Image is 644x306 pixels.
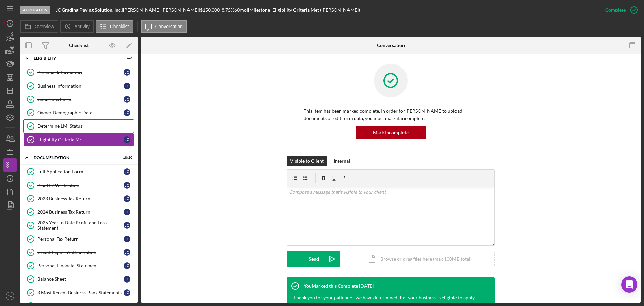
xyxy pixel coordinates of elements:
[35,24,54,29] label: Overview
[124,276,130,283] div: J C
[287,251,340,267] button: Send
[120,56,132,60] div: 6 / 6
[20,6,50,14] div: Application
[23,178,134,192] a: Plaid ID VerificationJC
[23,133,134,146] a: Eligibility Criteria MetJC
[155,24,183,29] label: Conversation
[34,56,116,60] div: Eligibility
[23,119,134,133] a: Determine LMI Status
[605,3,626,17] div: Complete
[56,7,122,13] b: JC Grading Paving Solution, Inc.
[74,24,89,29] label: Activity
[141,20,187,33] button: Conversation
[330,156,354,166] button: Internal
[23,106,134,119] a: Owner Demographic DataJC
[23,286,134,299] a: 3 Most Recent Business Bank StatementsJC
[124,182,130,189] div: J C
[124,249,130,256] div: J C
[37,236,124,242] div: Personal Tax Return
[8,294,12,298] text: YA
[37,83,124,89] div: Business Information
[124,136,130,143] div: J C
[69,43,89,48] div: Checklist
[621,276,637,293] div: Open Intercom Messenger
[124,195,130,202] div: J C
[23,205,134,219] a: 2024 Business Tax ReturnJC
[37,276,124,282] div: Balance Sheet
[34,156,116,160] div: Documentation
[124,262,130,269] div: J C
[377,43,405,48] div: Conversation
[37,220,124,231] div: 2025 Year to Date Profit and Loss Statement
[23,272,134,286] a: Balance SheetJC
[23,79,134,93] a: Business InformationJC
[124,109,130,116] div: J C
[124,289,130,296] div: J C
[287,156,327,166] button: Visible to Client
[124,83,130,89] div: J C
[37,110,124,115] div: Owner Demographic Data
[23,192,134,205] a: 2023 Business Tax ReturnJC
[20,20,58,33] button: Overview
[37,137,124,142] div: Eligibility Criteria Met
[23,93,134,106] a: Good Jobs FormJC
[373,126,409,139] div: Mark Incomplete
[37,209,124,215] div: 2024 Business Tax Return
[3,289,17,303] button: YA
[124,222,130,229] div: J C
[110,24,129,29] label: Checklist
[290,156,324,166] div: Visible to Client
[124,209,130,215] div: J C
[124,69,130,76] div: J C
[23,66,134,79] a: Personal InformationJC
[124,236,130,242] div: J C
[120,156,132,160] div: 18 / 20
[222,7,234,13] div: 8.75 %
[96,20,133,33] button: Checklist
[37,123,134,129] div: Determine LMI Status
[23,259,134,272] a: Personal Financial StatementJC
[124,96,130,103] div: J C
[124,168,130,175] div: J C
[60,20,94,33] button: Activity
[23,219,134,232] a: 2025 Year to Date Profit and Loss StatementJC
[37,169,124,174] div: Full Application Form
[23,246,134,259] a: Credit Report AuthorizationJC
[23,232,134,246] a: Personal Tax ReturnJC
[356,126,426,139] button: Mark Incomplete
[123,7,200,13] div: [PERSON_NAME] [PERSON_NAME] |
[37,196,124,201] div: 2023 Business Tax Return
[37,263,124,268] div: Personal Financial Statement
[247,7,360,13] div: | [Milestone] Eligibility Criteria Met ([PERSON_NAME])
[200,7,220,13] span: $150,000
[309,251,319,267] div: Send
[334,156,350,166] div: Internal
[304,283,358,289] div: You Marked this Complete
[599,3,641,17] button: Complete
[23,165,134,178] a: Full Application FormJC
[37,290,124,295] div: 3 Most Recent Business Bank Statements
[37,70,124,75] div: Personal Information
[234,7,247,13] div: 60 mo
[304,107,478,122] p: This item has been marked complete. In order for [PERSON_NAME] to upload documents or edit form d...
[56,7,123,13] div: |
[37,97,124,102] div: Good Jobs Form
[37,183,124,188] div: Plaid ID Verification
[37,250,124,255] div: Credit Report Authorization
[359,283,374,289] time: 2025-07-18 19:00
